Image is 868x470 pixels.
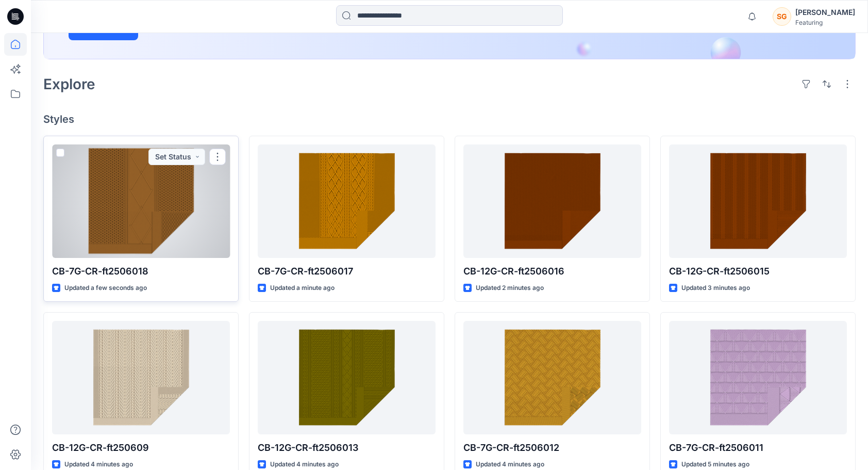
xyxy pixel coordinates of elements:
[258,144,436,258] a: CB-7G-CR-ft2506017
[681,459,749,470] p: Updated 5 minutes ago
[52,321,230,434] a: CB-12G-CR-ft250609
[669,264,847,279] p: CB-12G-CR-ft2506015
[52,441,230,455] p: CB-12G-CR-ft250609
[795,19,855,26] div: Featuring
[669,321,847,434] a: CB-7G-CR-ft2506011
[463,441,641,455] p: CB-7G-CR-ft2506012
[795,6,855,19] div: [PERSON_NAME]
[270,283,335,294] p: Updated a minute ago
[258,441,436,455] p: CB-12G-CR-ft2506013
[270,459,339,470] p: Updated 4 minutes ago
[669,144,847,258] a: CB-12G-CR-ft2506015
[463,264,641,279] p: CB-12G-CR-ft2506016
[258,321,436,434] a: CB-12G-CR-ft2506013
[476,283,544,294] p: Updated 2 minutes ago
[681,283,750,294] p: Updated 3 minutes ago
[43,76,95,92] h2: Explore
[64,459,133,470] p: Updated 4 minutes ago
[258,264,436,279] p: CB-7G-CR-ft2506017
[476,459,544,470] p: Updated 4 minutes ago
[64,283,147,294] p: Updated a few seconds ago
[52,144,230,258] a: CB-7G-CR-ft2506018
[773,7,791,26] div: SG
[669,441,847,455] p: CB-7G-CR-ft2506011
[52,264,230,279] p: CB-7G-CR-ft2506018
[463,321,641,434] a: CB-7G-CR-ft2506012
[463,144,641,258] a: CB-12G-CR-ft2506016
[43,113,856,125] h4: Styles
